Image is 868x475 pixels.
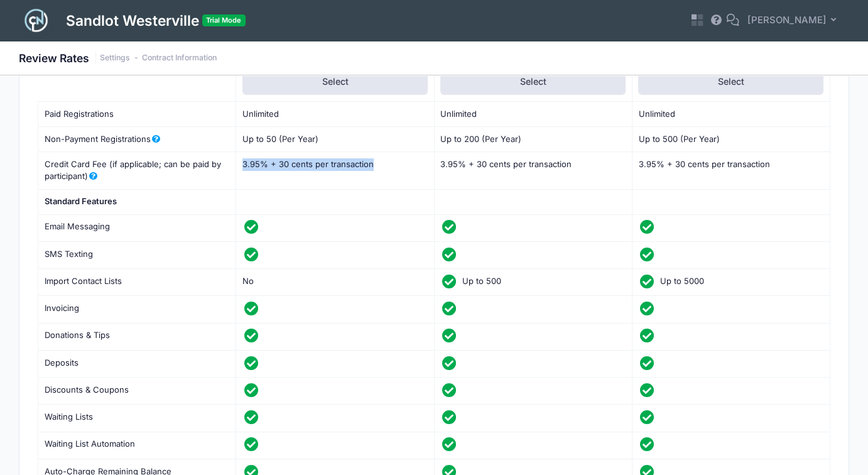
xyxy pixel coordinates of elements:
td: Waiting List Automation [38,432,236,459]
td: Email Messaging [38,214,236,241]
td: Unlimited [434,102,632,127]
td: Unlimited [236,102,434,127]
td: Invoicing [38,296,236,323]
td: SMS Texting [38,241,236,268]
span: Trial Mode [202,14,246,26]
label: Select [440,68,626,95]
td: Discounts & Coupons [38,378,236,405]
strong: Standard Features [45,196,117,206]
td: Deposits [38,350,236,377]
td: 3.95% + 30 cents per transaction [434,152,632,190]
label: Select [242,68,428,95]
td: Donations & Tips [38,323,236,350]
a: Contract Information [142,53,217,63]
td: Up to 200 (Per Year) [434,127,632,152]
img: Logo [19,3,53,38]
td: Credit Card Fee (if applicable; can be paid by participant) [38,152,236,190]
td: 3.95% + 30 cents per transaction [632,152,830,190]
a: Settings [100,53,130,63]
td: Up to 500 (Per Year) [632,127,830,152]
span: Up to 500 [462,275,501,288]
div: No [242,275,428,288]
td: Waiting Lists [38,405,236,432]
button: [PERSON_NAME] [739,6,849,35]
h1: Review Rates [19,52,217,65]
td: 3.95% + 30 cents per transaction [236,152,434,190]
label: Select [638,68,823,95]
td: Unlimited [632,102,830,127]
td: Non-Payment Registrations [38,127,236,152]
span: [PERSON_NAME] [747,13,827,27]
td: Import Contact Lists [38,269,236,296]
td: Paid Registrations [38,102,236,127]
span: Up to 5000 [660,275,704,288]
td: Up to 50 (Per Year) [236,127,434,152]
h1: Sandlot Westerville [66,3,246,38]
